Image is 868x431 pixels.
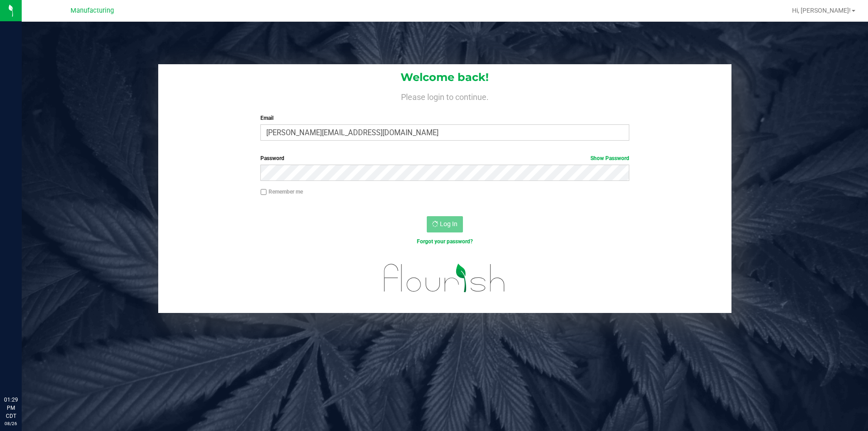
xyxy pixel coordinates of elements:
img: flourish_logo.svg [373,255,516,301]
label: Remember me [260,188,303,196]
p: 08/26 [4,420,18,427]
h4: Please login to continue. [158,90,731,101]
a: Forgot your password? [417,238,473,245]
a: Show Password [590,155,629,161]
h1: Welcome back! [158,71,731,83]
p: 01:29 PM CDT [4,396,18,420]
span: Password [260,155,284,161]
span: Log In [440,220,458,227]
span: Manufacturing [71,7,114,14]
input: Remember me [260,189,267,195]
button: Log In [427,216,463,232]
label: Email [260,114,629,122]
span: Hi, [PERSON_NAME]! [792,7,851,14]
